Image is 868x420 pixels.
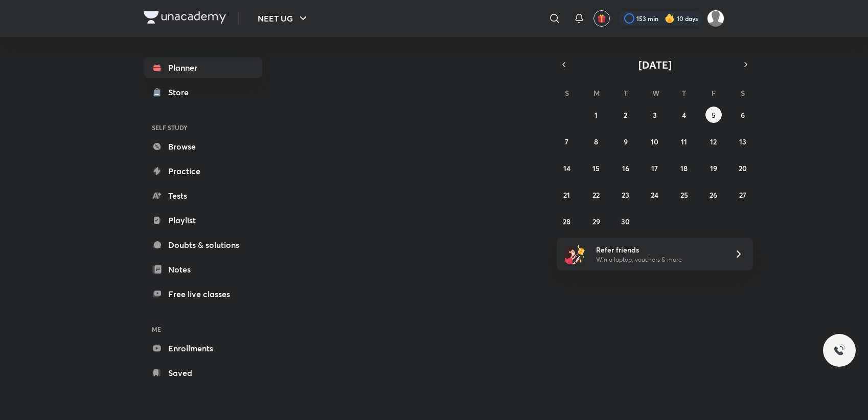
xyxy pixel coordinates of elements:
[735,186,751,203] button: September 27, 2025
[559,160,575,176] button: September 14, 2025
[676,160,692,176] button: September 18, 2025
[621,217,630,226] abbr: September 30, 2025
[144,338,262,359] a: Enrollments
[559,186,575,203] button: September 21, 2025
[595,110,598,120] abbr: September 1, 2025
[252,8,315,29] button: NEET UG
[618,213,634,229] button: September 30, 2025
[144,321,262,338] h6: ME
[705,160,722,176] button: September 19, 2025
[144,57,262,78] a: Planner
[651,163,658,173] abbr: September 17, 2025
[676,133,692,150] button: September 11, 2025
[565,137,568,146] abbr: September 7, 2025
[144,284,262,304] a: Free live classes
[565,88,569,98] abbr: Sunday
[144,119,262,136] h6: SELF STUDY
[705,107,722,123] button: September 5, 2025
[710,137,717,146] abbr: September 12, 2025
[638,58,672,72] span: [DATE]
[618,160,634,176] button: September 16, 2025
[563,217,570,226] abbr: September 28, 2025
[144,136,262,157] a: Browse
[680,163,688,173] abbr: September 18, 2025
[705,133,722,150] button: September 12, 2025
[833,344,846,356] img: ttu
[665,13,675,24] img: streak
[710,190,717,200] abbr: September 26, 2025
[647,107,663,123] button: September 3, 2025
[144,11,226,24] img: Company Logo
[168,86,195,98] div: Store
[144,82,262,102] a: Store
[707,10,724,27] img: Payal
[144,210,262,230] a: Playlist
[144,185,262,206] a: Tests
[144,161,262,181] a: Practice
[680,190,688,200] abbr: September 25, 2025
[593,88,600,98] abbr: Monday
[651,190,658,200] abbr: September 24, 2025
[676,186,692,203] button: September 25, 2025
[596,244,722,255] h6: Refer friends
[710,163,717,173] abbr: September 19, 2025
[622,163,629,173] abbr: September 16, 2025
[563,163,570,173] abbr: September 14, 2025
[624,88,628,98] abbr: Tuesday
[735,133,751,150] button: September 13, 2025
[647,160,663,176] button: September 17, 2025
[622,190,629,200] abbr: September 23, 2025
[712,88,716,98] abbr: Friday
[592,217,600,226] abbr: September 29, 2025
[681,137,687,146] abbr: September 11, 2025
[588,213,604,229] button: September 29, 2025
[739,163,747,173] abbr: September 20, 2025
[647,133,663,150] button: September 10, 2025
[647,186,663,203] button: September 24, 2025
[144,259,262,280] a: Notes
[597,14,606,23] img: avatar
[593,10,610,27] button: avatar
[588,186,604,203] button: September 22, 2025
[571,57,739,72] button: [DATE]
[651,137,658,146] abbr: September 10, 2025
[588,133,604,150] button: September 8, 2025
[741,88,745,98] abbr: Saturday
[559,133,575,150] button: September 7, 2025
[741,110,745,120] abbr: September 6, 2025
[735,160,751,176] button: September 20, 2025
[144,363,262,383] a: Saved
[618,107,634,123] button: September 2, 2025
[565,244,585,264] img: referral
[144,11,226,26] a: Company Logo
[735,107,751,123] button: September 6, 2025
[559,213,575,229] button: September 28, 2025
[618,133,634,150] button: September 9, 2025
[705,186,722,203] button: September 26, 2025
[588,160,604,176] button: September 15, 2025
[653,110,657,120] abbr: September 3, 2025
[652,88,659,98] abbr: Wednesday
[712,110,716,120] abbr: September 5, 2025
[588,107,604,123] button: September 1, 2025
[624,110,627,120] abbr: September 2, 2025
[596,255,722,264] p: Win a laptop, vouchers & more
[682,88,686,98] abbr: Thursday
[592,163,600,173] abbr: September 15, 2025
[739,190,746,200] abbr: September 27, 2025
[676,107,692,123] button: September 4, 2025
[563,190,570,200] abbr: September 21, 2025
[624,137,628,146] abbr: September 9, 2025
[144,235,262,255] a: Doubts & solutions
[594,137,598,146] abbr: September 8, 2025
[682,110,686,120] abbr: September 4, 2025
[592,190,600,200] abbr: September 22, 2025
[739,137,746,146] abbr: September 13, 2025
[618,186,634,203] button: September 23, 2025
